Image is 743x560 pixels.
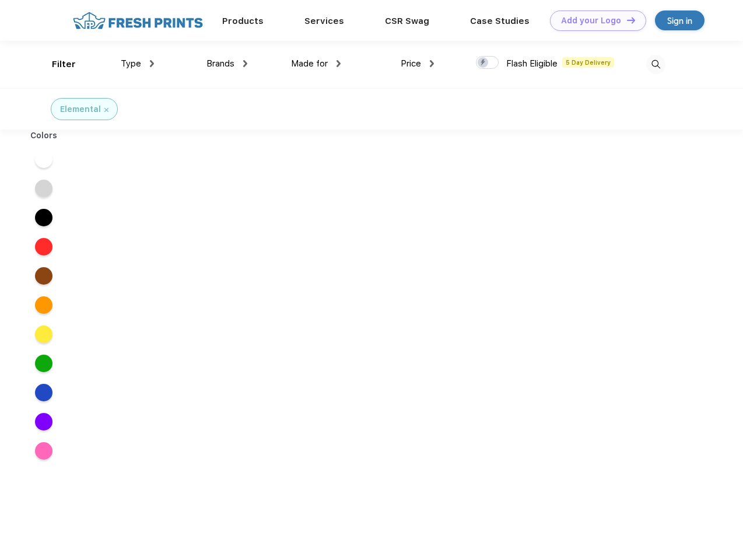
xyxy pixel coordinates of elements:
[291,58,328,69] span: Made for
[430,60,434,67] img: dropdown.png
[22,129,66,142] div: Colors
[655,10,705,30] a: Sign in
[646,55,665,74] img: desktop_search.svg
[401,58,421,69] span: Price
[222,16,264,26] a: Products
[562,57,614,68] span: 5 Day Delivery
[52,58,76,71] div: Filter
[121,58,141,69] span: Type
[627,17,635,23] img: DT
[60,103,101,116] div: Elemental
[243,60,247,67] img: dropdown.png
[561,16,621,26] div: Add your Logo
[385,16,429,26] a: CSR Swag
[104,108,108,112] img: filter_cancel.svg
[304,16,344,26] a: Services
[337,60,341,67] img: dropdown.png
[69,10,206,31] img: fo%20logo%202.webp
[206,58,234,69] span: Brands
[506,58,558,69] span: Flash Eligible
[150,60,154,67] img: dropdown.png
[667,14,692,27] div: Sign in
